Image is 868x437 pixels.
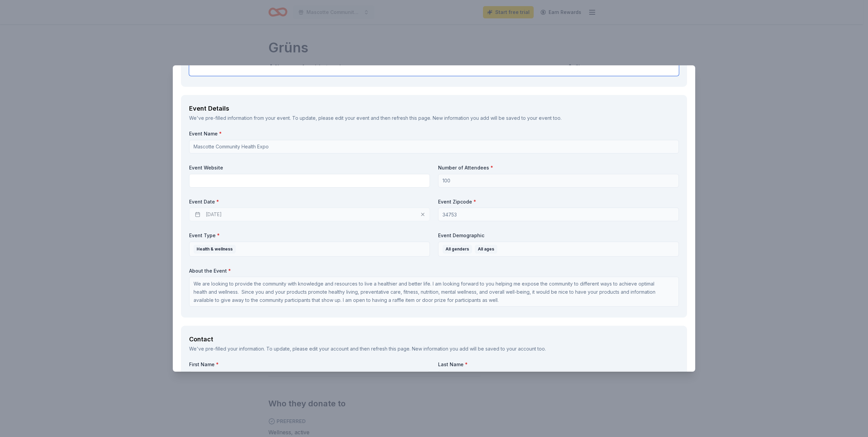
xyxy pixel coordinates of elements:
[189,334,679,345] div: Contact
[189,345,679,353] div: We've pre-filled your information. To update, please and then refresh this page. New information ...
[189,361,430,368] label: First Name
[443,245,472,254] div: All genders
[194,245,236,254] div: Health & wellness
[438,198,679,205] label: Event Zipcode
[189,242,430,257] button: Health & wellness
[189,164,430,171] label: Event Website
[189,198,430,205] label: Event Date
[189,277,679,307] textarea: We are looking to provide the community with knowledge and resources to live a healthier and bett...
[189,232,430,239] label: Event Type
[438,361,679,368] label: Last Name
[189,130,679,137] label: Event Name
[475,245,497,254] div: All ages
[438,232,679,239] label: Event Demographic
[189,268,679,274] label: About the Event
[189,114,679,122] div: We've pre-filled information from your event. To update, please edit your event and then refresh ...
[189,103,679,114] div: Event Details
[438,164,679,171] label: Number of Attendees
[438,242,679,257] button: All gendersAll ages
[309,346,349,352] a: edit your account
